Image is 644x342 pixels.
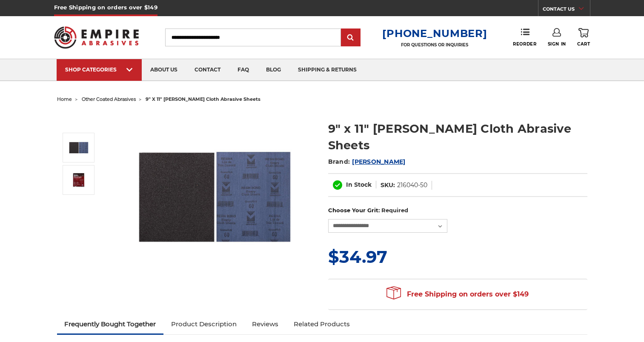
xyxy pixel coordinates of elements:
a: [PHONE_NUMBER] [382,27,487,40]
small: Required [381,207,408,214]
a: Cart [577,28,590,47]
a: Reorder [513,28,536,46]
span: Brand: [328,158,350,165]
a: Reviews [244,315,286,333]
a: CONTACT US [543,4,590,16]
h1: 9" x 11" [PERSON_NAME] Cloth Abrasive Sheets [328,120,587,154]
span: Reorder [513,41,536,47]
img: 9" x 11" Emery Cloth Sheets [130,111,300,282]
a: Frequently Bought Together [57,315,164,333]
a: faq [229,59,258,81]
a: blog [258,59,289,81]
a: shipping & returns [289,59,365,81]
img: Empire Abrasives [54,21,139,54]
a: other coated abrasives [82,96,136,102]
a: home [57,96,72,102]
span: Free Shipping on orders over $149 [386,286,529,303]
a: Product Description [163,315,244,333]
span: Cart [577,41,590,47]
span: 9" x 11" [PERSON_NAME] cloth abrasive sheets [146,96,260,102]
a: [PERSON_NAME] [352,158,405,165]
div: SHOP CATEGORIES [65,66,133,73]
a: about us [142,59,186,81]
img: 9" x 11" Emery Cloth Sheets [68,137,89,158]
dt: SKU: [381,181,395,190]
a: Related Products [286,315,358,333]
label: Choose Your Grit: [328,206,587,215]
span: In Stock [346,181,372,188]
a: contact [186,59,229,81]
dd: 216040-50 [397,181,427,190]
img: Emery Cloth 50 Pack [68,172,89,188]
span: Sign In [548,41,566,47]
p: FOR QUESTIONS OR INQUIRIES [382,42,487,48]
input: Submit [342,29,359,46]
span: $34.97 [328,246,387,267]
